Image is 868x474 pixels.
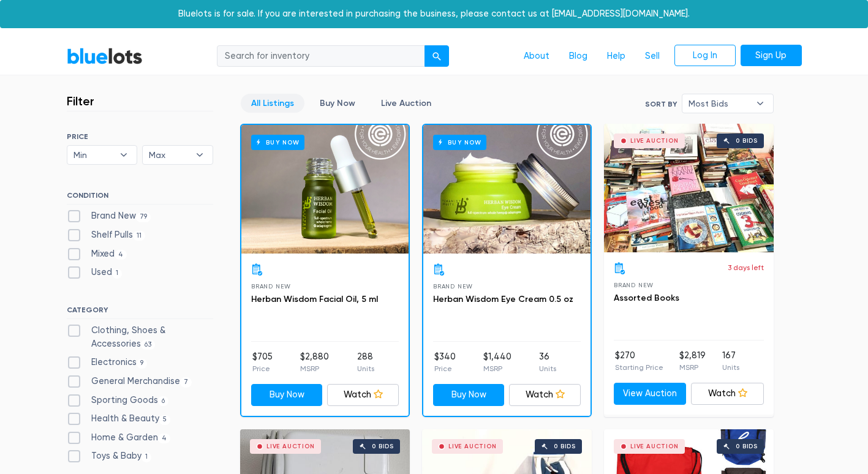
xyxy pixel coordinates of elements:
a: Live Auction [371,94,442,113]
h3: Filter [67,94,94,108]
span: Brand New [614,282,654,288]
span: 4 [115,250,127,260]
a: BlueLots [67,47,143,65]
a: Buy Now [241,125,409,254]
p: MSRP [483,363,511,374]
p: Price [434,363,456,374]
a: Herban Wisdom Facial Oil, 5 ml [251,294,378,304]
p: MSRP [300,363,329,374]
label: Clothing, Shoes & Accessories [67,324,213,350]
b: ▾ [747,94,773,113]
li: $2,819 [679,349,706,374]
li: $1,440 [483,350,511,375]
a: Watch [509,384,581,406]
span: Most Bids [689,94,750,113]
label: Electronics [67,356,148,369]
a: Sign Up [741,45,802,67]
span: 63 [141,340,156,350]
p: Starting Price [615,362,663,373]
span: Brand New [433,283,473,290]
label: Sort By [645,99,677,110]
a: Buy Now [251,384,323,406]
label: Sporting Goods [67,394,169,407]
span: Min [74,146,114,164]
span: 5 [159,415,171,425]
span: 1 [112,269,123,279]
p: Units [539,363,556,374]
a: Blog [559,45,597,68]
span: 7 [180,377,192,387]
p: Price [252,363,273,374]
label: Toys & Baby [67,450,152,463]
div: 0 bids [372,443,394,450]
div: Live Auction [630,443,679,450]
a: Buy Now [309,94,366,113]
label: Health & Beauty [67,412,171,426]
div: Live Auction [630,138,679,144]
h6: Buy Now [251,135,304,150]
span: 1 [142,453,152,462]
li: $270 [615,349,663,374]
span: Max [149,146,189,164]
input: Search for inventory [217,45,425,67]
p: Units [722,362,739,373]
b: ▾ [187,146,213,164]
a: Watch [691,383,764,405]
span: 9 [137,359,148,369]
h6: CONDITION [67,191,213,205]
a: About [514,45,559,68]
label: Mixed [67,247,127,261]
a: Buy Now [433,384,505,406]
a: Log In [674,45,736,67]
p: 3 days left [728,262,764,273]
a: All Listings [241,94,304,113]
b: ▾ [111,146,137,164]
span: Brand New [251,283,291,290]
div: 0 bids [736,138,758,144]
li: 167 [722,349,739,374]
li: $2,880 [300,350,329,375]
li: $705 [252,350,273,375]
a: Herban Wisdom Eye Cream 0.5 oz [433,294,573,304]
p: Units [357,363,374,374]
a: Live Auction 0 bids [604,124,774,252]
div: 0 bids [554,443,576,450]
label: Brand New [67,209,151,223]
span: 6 [158,396,169,406]
a: View Auction [614,383,687,405]
label: General Merchandise [67,375,192,388]
span: 11 [133,231,146,241]
a: Help [597,45,635,68]
div: 0 bids [736,443,758,450]
a: Buy Now [423,125,591,254]
label: Shelf Pulls [67,228,146,242]
p: MSRP [679,362,706,373]
h6: PRICE [67,132,213,141]
a: Sell [635,45,670,68]
div: Live Auction [266,443,315,450]
h6: CATEGORY [67,306,213,319]
li: 36 [539,350,556,375]
li: 288 [357,350,374,375]
li: $340 [434,350,456,375]
a: Assorted Books [614,293,679,303]
label: Home & Garden [67,431,171,445]
label: Used [67,266,123,279]
span: 79 [136,213,151,222]
span: 4 [158,434,171,443]
div: Live Auction [448,443,497,450]
h6: Buy Now [433,135,486,150]
a: Watch [327,384,399,406]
